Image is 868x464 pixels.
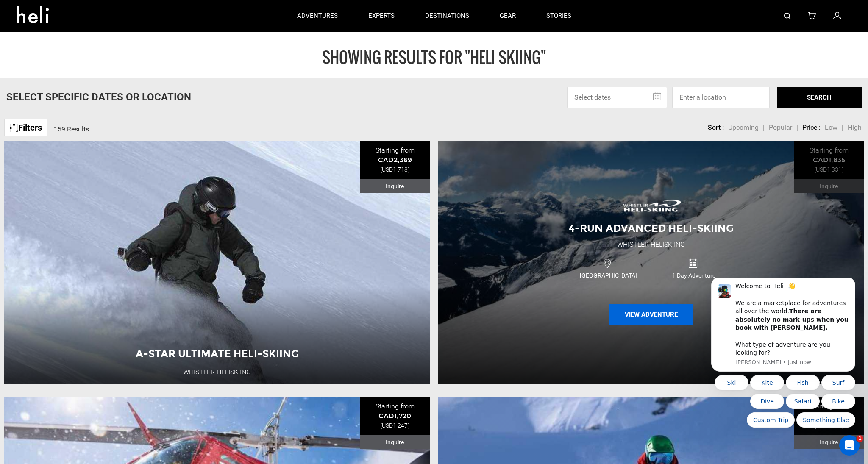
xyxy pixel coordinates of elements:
[123,116,157,131] button: Quick reply: Bike
[796,123,798,133] li: |
[10,124,18,132] img: btn-icon.svg
[802,123,821,133] li: Price :
[728,123,759,131] span: Upcoming
[567,87,667,108] input: Select dates
[839,435,860,456] iframe: Intercom live chat
[566,271,651,280] span: [GEOGRAPHIC_DATA]
[825,123,837,131] span: Low
[769,123,792,131] span: Popular
[609,304,693,325] button: View Adventure
[37,81,150,89] p: Message from Carl, sent Just now
[37,5,150,79] div: Welcome to Heli! 👋 We are a marketplace for adventures all over the world. What type of adventure...
[368,11,395,20] p: experts
[857,435,863,442] span: 1
[123,97,157,113] button: Quick reply: Surf
[13,97,157,150] div: Quick reply options
[569,222,734,234] span: 4-Run Advanced Heli-Skiing
[848,123,862,131] span: High
[297,11,338,20] p: adventures
[87,116,121,131] button: Quick reply: Safari
[842,123,843,133] li: |
[87,97,121,113] button: Quick reply: Fish
[777,87,862,108] button: SEARCH
[52,97,86,113] button: Quick reply: Kite
[6,90,191,104] p: Select Specific Dates Or Location
[425,11,469,20] p: destinations
[37,30,150,53] b: There are absolutely no mark-ups when you book with [PERSON_NAME].
[16,97,50,113] button: Quick reply: Ski
[52,116,86,131] button: Quick reply: Dive
[98,135,157,150] button: Quick reply: Something Else
[617,194,685,217] img: images
[698,278,868,433] iframe: Intercom notifications message
[651,271,736,280] span: 1 Day Adventure
[784,13,791,19] img: search-bar-icon.svg
[617,240,685,250] div: Whistler Heliskiing
[19,7,33,20] img: Profile image for Carl
[763,123,765,133] li: |
[54,125,89,133] span: 159 Results
[4,119,47,137] a: Filters
[708,123,724,133] li: Sort :
[672,87,770,108] input: Enter a location
[37,5,150,79] div: Message content
[48,135,96,150] button: Quick reply: Custom Trip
